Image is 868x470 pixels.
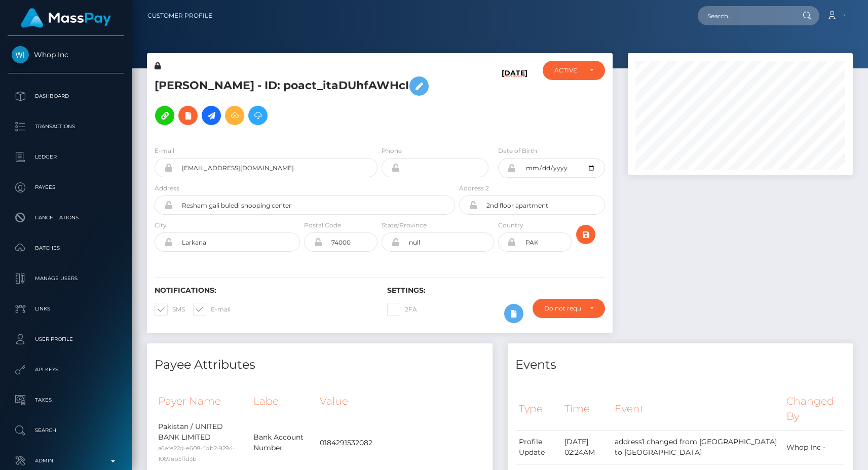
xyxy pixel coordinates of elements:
a: Taxes [8,387,124,413]
p: Ledger [12,149,120,165]
h5: [PERSON_NAME] - ID: poact_itaDUhfAWHcI [155,71,449,130]
h4: Events [515,356,846,374]
div: ACTIVE [554,66,582,74]
th: Value [316,387,484,415]
label: Date of Birth [498,146,537,155]
h6: Notifications: [155,286,372,295]
th: Changed By [783,387,845,430]
p: Batches [12,241,120,256]
p: Admin [12,453,120,468]
label: City [155,221,167,230]
label: 2FA [387,303,417,316]
div: Do not require [544,304,581,312]
h4: Payee Attributes [155,356,485,374]
label: State/Province [382,221,427,230]
p: Payees [12,180,120,195]
label: SMS [155,303,185,316]
th: Event [611,387,783,430]
th: Type [515,387,561,430]
label: Phone [382,146,402,155]
a: Manage Users [8,266,124,291]
label: Country [498,221,523,230]
small: a6efe22d-e608-4db2-9294-1069eb5ffd3b [158,445,235,462]
p: User Profile [12,332,120,347]
button: Do not require [533,299,605,318]
td: Profile Update [515,430,561,464]
label: Postal Code [304,221,341,230]
p: Taxes [12,393,120,408]
a: Customer Profile [147,5,212,26]
label: E-mail [155,146,174,155]
td: Whop Inc - [783,430,845,464]
a: Transactions [8,114,124,139]
button: ACTIVE [543,61,605,80]
p: Manage Users [12,271,120,286]
a: Payees [8,175,124,200]
h6: Settings: [387,286,605,295]
input: Search... [698,6,793,25]
a: Links [8,296,124,322]
label: Address [155,184,179,193]
th: Payer Name [155,387,250,415]
span: Whop Inc [8,50,124,59]
td: address1 changed from [GEOGRAPHIC_DATA] to [GEOGRAPHIC_DATA] [611,430,783,464]
p: Transactions [12,119,120,134]
img: MassPay Logo [21,8,111,28]
td: [DATE] 02:24AM [561,430,612,464]
a: API Keys [8,357,124,382]
a: Ledger [8,144,124,170]
label: E-mail [193,303,231,316]
label: Address 2 [459,184,489,193]
a: Batches [8,236,124,261]
th: Label [250,387,317,415]
p: Links [12,301,120,317]
a: Initiate Payout [202,106,221,125]
th: Time [561,387,612,430]
p: API Keys [12,362,120,377]
h6: [DATE] [502,69,527,134]
a: Search [8,418,124,443]
a: User Profile [8,327,124,352]
p: Cancellations [12,210,120,225]
img: Whop Inc [12,46,29,63]
a: Dashboard [8,84,124,109]
p: Search [12,423,120,438]
p: Dashboard [12,89,120,104]
a: Cancellations [8,205,124,230]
